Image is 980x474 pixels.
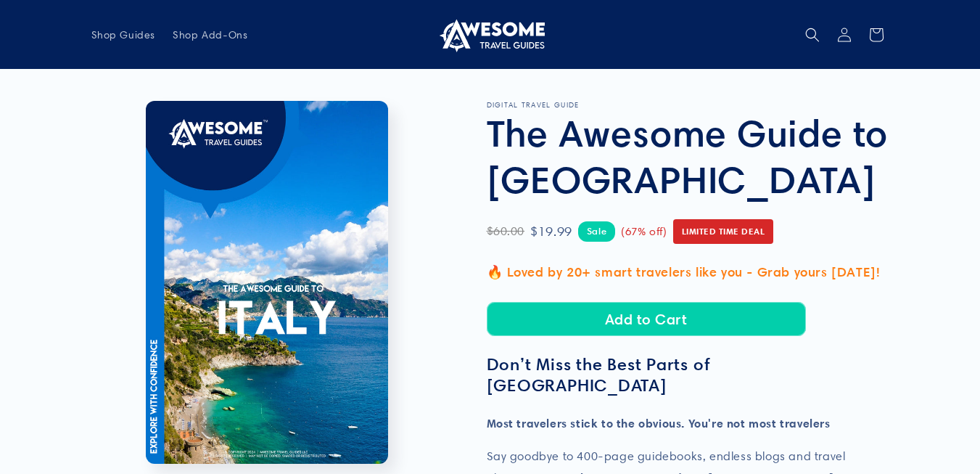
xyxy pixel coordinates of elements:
p: DIGITAL TRAVEL GUIDE [487,101,889,110]
a: Awesome Travel Guides [430,12,550,57]
img: Awesome Travel Guides [436,17,545,52]
summary: Search [796,19,828,51]
span: Shop Add-Ons [173,28,247,41]
h1: The Awesome Guide to [GEOGRAPHIC_DATA] [487,110,889,203]
h3: Don’t Miss the Best Parts of [GEOGRAPHIC_DATA] [487,354,889,396]
a: Shop Guides [83,20,165,50]
p: 🔥 Loved by 20+ smart travelers like you - Grab yours [DATE]! [487,261,889,284]
span: Limited Time Deal [673,219,774,244]
span: Shop Guides [91,28,156,41]
span: (67% off) [621,222,667,242]
button: Add to Cart [487,302,806,336]
a: Shop Add-Ons [164,20,256,50]
span: Sale [578,221,615,241]
span: $19.99 [530,220,572,243]
span: $60.00 [487,221,525,242]
strong: Most travelers stick to the obvious. You're not most travelers [487,416,831,430]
